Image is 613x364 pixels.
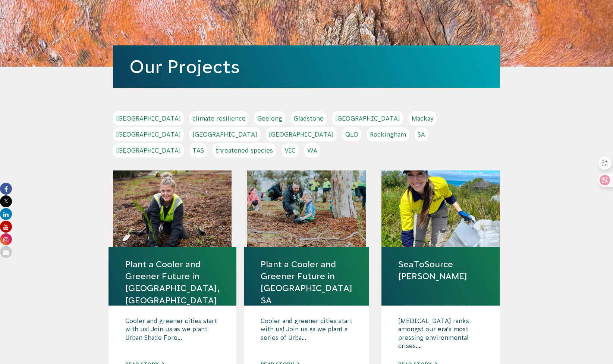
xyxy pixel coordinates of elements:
[398,258,483,282] a: SeaToSource [PERSON_NAME]
[129,57,240,77] a: Our Projects
[189,127,260,141] a: [GEOGRAPHIC_DATA]
[415,127,428,141] a: SA
[113,143,184,157] a: [GEOGRAPHIC_DATA]
[291,111,327,125] a: Gladstone
[342,127,361,141] a: QLD
[261,258,352,306] a: Plant a Cooler and Greener Future in [GEOGRAPHIC_DATA] SA
[367,127,409,141] a: Rockingham
[332,111,403,125] a: [GEOGRAPHIC_DATA]
[189,143,207,157] a: TAS
[261,317,352,354] p: Cooler and greener cities start with us! Join us as we plant a series of Urba...
[398,317,483,354] p: [MEDICAL_DATA] ranks amongst our era’s most pressing environmental crises....
[409,111,437,125] a: Mackay
[213,143,276,157] a: threatened species
[125,258,220,306] a: Plant a Cooler and Greener Future in [GEOGRAPHIC_DATA], [GEOGRAPHIC_DATA]
[113,111,184,125] a: [GEOGRAPHIC_DATA]
[254,111,285,125] a: Geelong
[304,143,320,157] a: WA
[113,127,184,141] a: [GEOGRAPHIC_DATA]
[189,111,249,125] a: climate resilience
[266,127,337,141] a: [GEOGRAPHIC_DATA]
[282,143,299,157] a: VIC
[125,317,220,354] p: Cooler and greener cities start with us! Join us as we plant Urban Shade Fore...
